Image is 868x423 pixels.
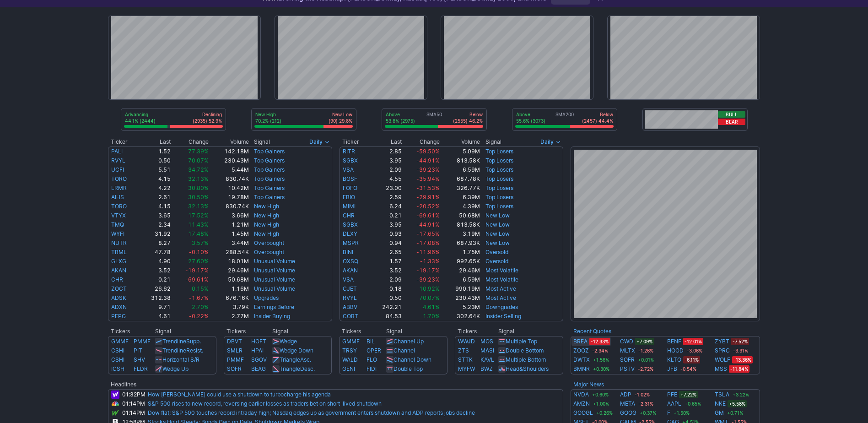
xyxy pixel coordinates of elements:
span: -17.65% [416,230,440,237]
a: UCFI [111,166,124,173]
a: New Low [485,239,510,246]
td: 29.46M [209,266,249,275]
a: AIHS [111,194,124,201]
a: GOOGL [573,408,593,418]
td: 47.78 [139,248,171,257]
td: 312.38 [139,293,171,303]
td: 326.77K [440,184,480,193]
a: Top Losers [485,184,513,191]
td: 0.50 [139,156,171,165]
span: -0.10% [189,249,209,255]
a: ADSK [111,294,126,301]
a: WWJD [458,338,475,345]
a: CORT [343,313,358,320]
span: -19.17% [185,267,209,274]
a: BIL [367,338,375,345]
td: 26.62 [139,284,171,293]
a: New High [254,203,279,210]
button: Bull [718,111,745,118]
a: NUTR [111,239,127,246]
td: 6.59M [440,275,480,284]
a: META [620,399,635,408]
td: 0.21 [139,275,171,284]
p: 70.2% (212) [255,118,281,124]
a: Top Losers [485,203,513,210]
span: 17.52% [188,212,209,219]
a: MLTX [620,346,635,355]
p: New Low [329,111,352,118]
td: 4.15 [139,202,171,211]
a: NKE [715,399,726,408]
a: Insider Selling [485,313,521,320]
a: ADP [620,390,631,399]
a: AAPL [667,399,681,408]
p: 55.6% (3073) [516,118,545,124]
span: -69.61% [416,212,440,219]
a: TrendlineResist. [162,347,203,354]
span: 3.57% [192,239,209,246]
a: SGOV [251,356,267,363]
span: -11.96% [416,249,440,255]
a: Oversold [485,249,508,255]
a: MIMI [343,203,356,210]
span: 70.07% [188,157,209,164]
a: Wedge Up [162,365,189,372]
td: 1.21M [209,220,249,229]
span: 0.15% [192,285,209,292]
span: -59.50% [416,148,440,155]
a: RVYL [111,157,125,164]
a: PMMF [227,356,244,363]
a: DWTX [573,355,590,364]
p: 53.8% (2975) [386,118,415,124]
p: New High [255,111,281,118]
a: MASI [480,347,494,354]
span: Daily [309,137,323,146]
a: TORO [111,175,127,182]
a: FLO [367,356,377,363]
a: ABBV [343,304,357,310]
a: New Low [485,221,510,228]
a: TMQ [111,221,124,228]
a: Top Losers [485,175,513,182]
a: Insider Buying [254,313,290,320]
td: 2.09 [370,275,403,284]
a: HOFT [251,338,266,345]
th: Volume [209,137,249,146]
a: Top Gainers [254,184,285,191]
a: FBIO [343,194,355,201]
td: 23.00 [370,184,403,193]
td: 4.55 [370,174,403,184]
td: 1.75M [440,248,480,257]
a: CSHI [111,347,124,354]
td: 10.42M [209,184,249,193]
a: Unusual Volume [254,276,295,283]
td: 0.18 [370,284,403,293]
button: Bear [718,119,745,125]
a: Top Losers [485,148,513,155]
td: 142.18M [209,146,249,156]
span: -39.23% [416,276,440,283]
a: AKAN [343,267,358,274]
a: Channel Up [394,338,424,345]
p: (2935) 52.9% [193,118,222,124]
a: Channel [394,347,415,354]
a: ICSH [111,365,124,372]
td: 3.95 [370,156,403,165]
a: CHR [343,212,355,219]
p: (90) 29.8% [329,118,352,124]
a: FLDR [134,365,148,372]
td: 50.68M [209,275,249,284]
span: 77.39% [188,148,209,155]
a: NVDA [573,390,589,399]
td: 230.43M [209,156,249,165]
td: 4.22 [139,184,171,193]
a: DLXY [343,230,357,237]
a: New High [254,221,279,228]
span: -35.94% [416,175,440,182]
a: Head&Shoulders [506,365,549,372]
td: 5.51 [139,165,171,174]
td: 1.16M [209,284,249,293]
a: Top Gainers [254,166,285,173]
a: GMMF [111,338,129,345]
a: HPAI [251,347,264,354]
